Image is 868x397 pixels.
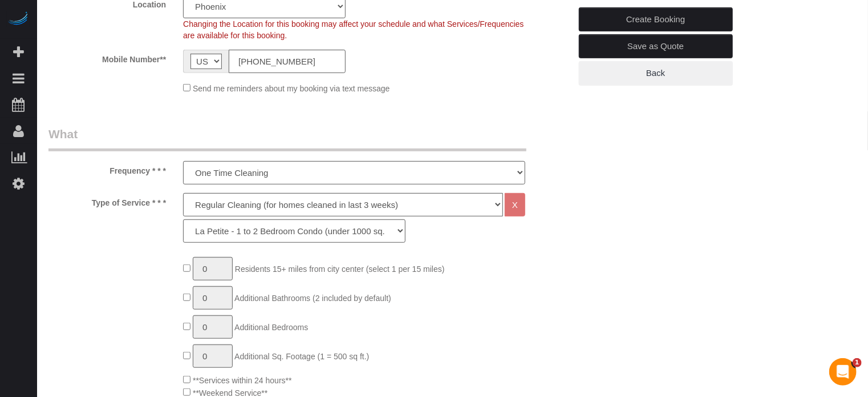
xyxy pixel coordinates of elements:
label: Frequency * * * [40,161,175,177]
span: Send me reminders about my booking via text message [193,84,390,93]
label: Mobile Number** [40,50,175,65]
a: Save as Quote [579,34,733,58]
span: Additional Sq. Footage (1 = 500 sq ft.) [234,352,369,361]
span: Residents 15+ miles from city center (select 1 per 15 miles) [235,264,445,274]
img: Automaid Logo [7,11,30,27]
a: Create Booking [579,7,733,31]
label: Type of Service * * * [40,193,175,208]
span: Additional Bedrooms [234,323,308,332]
span: 1 [853,358,862,367]
span: **Services within 24 hours** [193,376,292,385]
a: Back [579,61,733,85]
span: Changing the Location for this booking may affect your schedule and what Services/Frequencies are... [183,19,524,40]
span: Additional Bathrooms (2 included by default) [234,294,391,303]
input: Mobile Number** [229,50,346,73]
legend: What [48,126,526,151]
iframe: Intercom live chat [829,358,857,386]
